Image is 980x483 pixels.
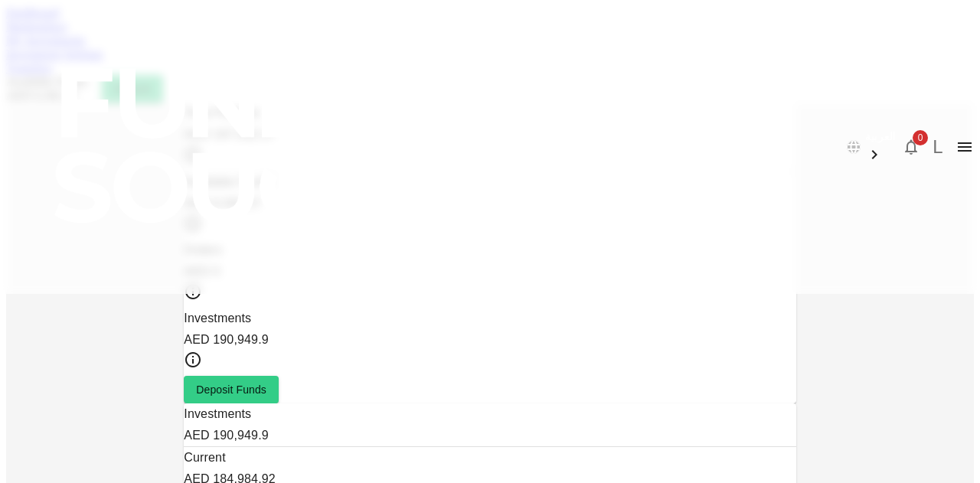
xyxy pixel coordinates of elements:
span: Investments [184,407,251,420]
span: Investments [184,312,251,325]
button: L [926,135,949,158]
button: 0 [896,132,926,162]
button: Deposit Funds [184,376,279,403]
span: Current [184,451,225,464]
div: AED 190,949.9 [184,329,795,351]
div: AED 190,949.9 [184,425,795,446]
span: العربية [865,130,896,142]
span: 0 [913,130,928,145]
